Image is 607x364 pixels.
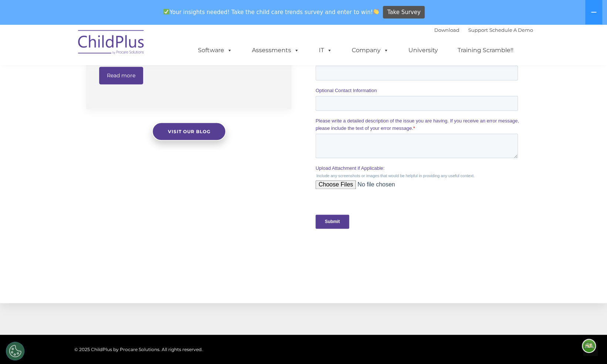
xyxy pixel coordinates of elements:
a: Read more [99,67,143,84]
span: Phone number [103,79,134,85]
a: Download [434,27,459,33]
span: Last name [103,49,125,54]
a: Company [344,43,396,58]
img: 👏 [373,9,379,14]
a: Support [468,27,488,33]
span: Your insights needed! Take the child care trends survey and enter to win! [161,5,382,19]
font: | [434,27,533,33]
a: IT [311,43,340,58]
a: Training Scramble!! [450,43,521,58]
img: ChildPlus by Procare Solutions [74,25,148,62]
a: Software [190,43,240,58]
span: Take Survey [387,6,421,19]
a: Schedule A Demo [489,27,533,33]
img: ✅ [163,9,169,14]
a: Take Survey [383,6,425,19]
span: Visit our blog [168,129,210,134]
a: Assessments [245,43,307,58]
a: Visit our blog [152,122,226,141]
button: Cookies Settings [6,342,24,360]
span: © 2025 ChildPlus by Procare Solutions. All rights reserved. [74,347,203,352]
a: University [401,43,445,58]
